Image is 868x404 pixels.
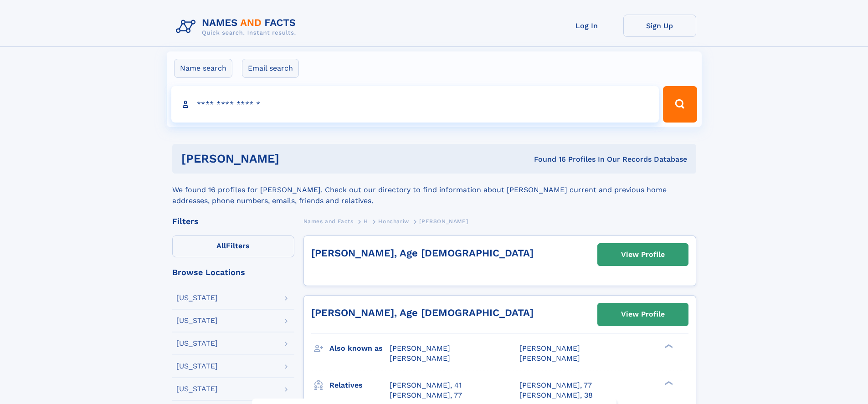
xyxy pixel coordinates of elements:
img: Logo Names and Facts [172,15,303,39]
a: [PERSON_NAME], Age [DEMOGRAPHIC_DATA] [311,307,534,318]
div: View Profile [621,304,665,325]
span: H [364,218,368,225]
span: [PERSON_NAME] [390,344,450,353]
div: [US_STATE] [176,317,218,324]
div: Filters [172,217,294,225]
div: [US_STATE] [176,340,218,347]
label: Name search [174,59,232,78]
div: Found 16 Profiles In Our Records Database [406,154,687,164]
span: Honchariw [378,218,409,225]
div: [US_STATE] [176,294,218,302]
span: All [216,241,226,250]
h3: Also known as [329,341,390,356]
a: Names and Facts [303,215,354,227]
a: View Profile [598,303,688,325]
a: [PERSON_NAME], 41 [390,380,462,390]
div: ❯ [663,343,673,349]
span: [PERSON_NAME] [519,354,580,363]
a: View Profile [598,244,688,266]
a: H [364,215,368,227]
h3: Relatives [329,378,390,393]
a: Sign Up [623,15,696,37]
a: [PERSON_NAME], 38 [519,390,593,400]
button: Search Button [663,86,697,123]
a: [PERSON_NAME], 77 [390,390,462,400]
label: Filters [172,235,294,257]
span: [PERSON_NAME] [519,344,580,353]
a: Honchariw [378,215,409,227]
div: [US_STATE] [176,385,218,393]
div: Browse Locations [172,268,294,276]
span: [PERSON_NAME] [419,218,468,225]
div: We found 16 profiles for [PERSON_NAME]. Check out our directory to find information about [PERSON... [172,174,696,206]
label: Email search [242,59,299,78]
a: [PERSON_NAME], Age [DEMOGRAPHIC_DATA] [311,247,534,259]
div: View Profile [621,244,665,265]
h1: [PERSON_NAME] [181,153,407,164]
input: search input [171,86,659,123]
a: [PERSON_NAME], 77 [519,380,592,390]
div: [US_STATE] [176,363,218,370]
a: Log In [550,15,623,37]
span: [PERSON_NAME] [390,354,450,363]
div: ❯ [663,380,673,386]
